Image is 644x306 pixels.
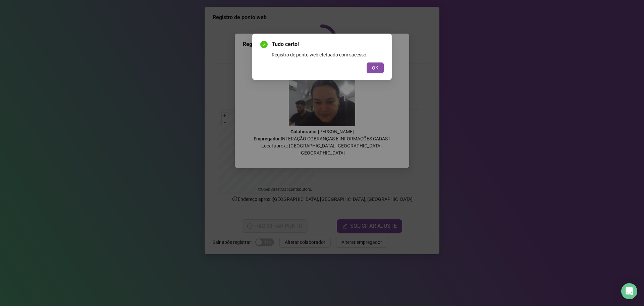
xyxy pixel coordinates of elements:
span: check-circle [260,41,268,48]
div: Open Intercom Messenger [621,283,637,299]
span: OK [372,64,378,72]
button: OK [367,62,384,73]
span: Tudo certo! [272,40,384,48]
div: Registro de ponto web efetuado com sucesso. [272,51,384,58]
